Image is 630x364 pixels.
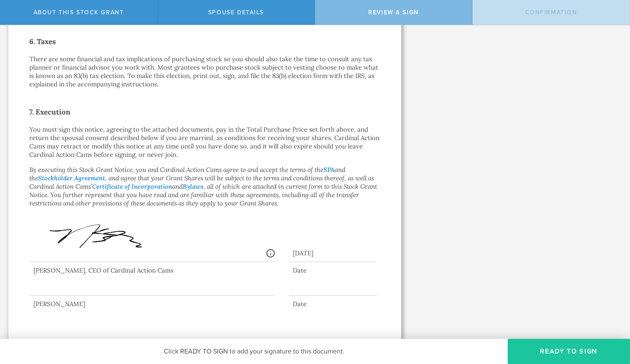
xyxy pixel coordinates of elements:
span: Spouse Details [208,9,264,16]
button: Ready to Sign [508,339,630,364]
h2: 6. Taxes [29,35,380,48]
div: [PERSON_NAME] [29,300,275,308]
p: There are some financial and tax implications of purchasing stock so you should also take the tim... [29,55,380,88]
span: Click READY TO SIGN to add your signature to this document. [164,347,344,356]
p: You must sign this notice, agreeing to the attached documents, pay in the Total Purchase Price se... [29,125,380,159]
h2: 7. Execution [29,105,380,119]
span: Confirmation [525,9,577,16]
div: [DATE] [289,241,376,262]
em: By executing this Stock Grant Notice, you and Cardinal Action Cams agree to and accept the terms ... [29,166,377,207]
a: Bylaws [183,182,204,190]
a: Stockholder Agreement [38,174,105,182]
a: Certificate of Incorporation [92,182,172,190]
img: wf44HJpTsTCBgAAAABJRU5ErkJggg== [34,218,199,264]
div: Date [289,300,376,308]
span: Review & Sign [368,9,419,16]
a: SPA [323,166,335,174]
span: About this stock grant [34,9,124,16]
